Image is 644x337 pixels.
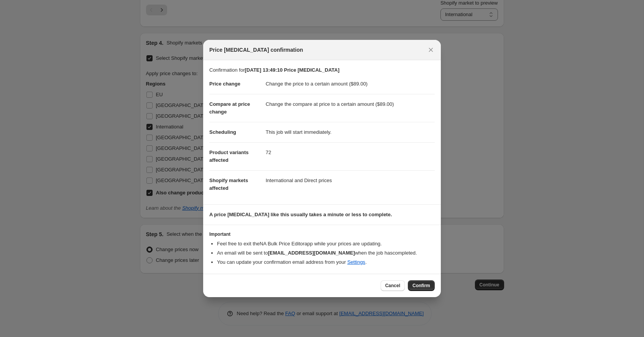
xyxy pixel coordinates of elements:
span: Compare at price change [209,101,250,115]
span: Product variants affected [209,150,249,163]
dd: Change the compare at price to a certain amount ($89.00) [266,94,435,114]
button: Close [426,44,436,55]
b: [DATE] 13:49:10 Price [MEDICAL_DATA] [245,67,339,73]
b: A price [MEDICAL_DATA] like this usually takes a minute or less to complete. [209,212,392,217]
span: Price [MEDICAL_DATA] confirmation [209,46,303,54]
h3: Important [209,231,435,237]
li: You can update your confirmation email address from your . [217,258,435,266]
dd: Change the price to a certain amount ($89.00) [266,74,435,94]
span: Shopify markets affected [209,178,248,191]
p: Confirmation for [209,66,435,74]
li: Feel free to exit the NA Bulk Price Editor app while your prices are updating. [217,240,435,248]
dd: International and Direct prices [266,170,435,191]
li: An email will be sent to when the job has completed . [217,249,435,257]
button: Cancel [381,280,405,291]
b: [EMAIL_ADDRESS][DOMAIN_NAME] [268,250,355,256]
span: Confirm [412,283,430,289]
span: Price change [209,81,240,87]
dd: This job will start immediately. [266,122,435,142]
dd: 72 [266,142,435,163]
span: Cancel [385,283,400,289]
button: Confirm [408,280,435,291]
span: Scheduling [209,129,236,135]
a: Settings [347,259,365,265]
